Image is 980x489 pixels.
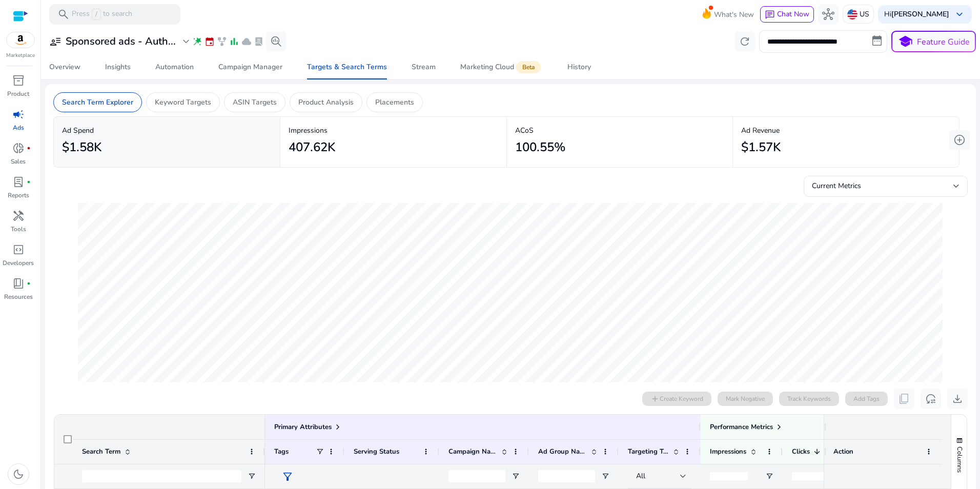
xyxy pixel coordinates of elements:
span: expand_more [180,35,192,48]
p: Search Term Explorer [62,97,133,108]
div: Campaign Manager [218,64,282,71]
span: chat [765,10,775,20]
button: Open Filter Menu [765,472,773,480]
p: ACoS [515,125,725,136]
p: Marketplace [6,52,35,59]
span: Ad Group Name [538,447,587,456]
span: Current Metrics [812,181,861,191]
span: inventory_2 [12,74,25,87]
span: / [92,9,101,20]
span: download [951,393,964,405]
span: bar_chart [229,36,239,47]
img: us.svg [847,9,857,19]
span: Columns [955,446,964,473]
p: Ad Revenue [741,125,951,136]
span: donut_small [12,142,25,154]
span: handyman [12,210,25,222]
h2: 100.55% [515,140,565,155]
span: Primary Attributes [274,422,332,432]
span: Tags [274,447,289,456]
p: Ad Spend [62,125,272,136]
h3: Sponsored ads - Auth... [66,35,176,48]
p: Keyword Targets [155,97,211,108]
button: chatChat Now [760,6,814,23]
button: Open Filter Menu [512,472,520,480]
div: Automation [155,64,194,71]
span: dark_mode [12,468,25,480]
span: Search Term [82,447,120,456]
span: search_insights [270,35,282,48]
span: refresh [739,35,751,48]
h2: $1.58K [62,140,101,155]
span: user_attributes [49,35,62,48]
p: Feature Guide [917,36,970,48]
span: search [57,8,70,21]
div: Targets & Search Terms [307,64,387,71]
span: Targeting Type [628,447,669,456]
button: download [947,389,968,409]
span: What's New [714,6,754,24]
p: Developers [3,258,34,268]
span: fiber_manual_record [27,146,31,150]
p: Sales [11,157,26,166]
p: US [860,5,869,23]
button: reset_settings [921,389,941,409]
b: [PERSON_NAME] [891,9,949,19]
p: Hi [884,11,949,18]
button: Open Filter Menu [601,472,609,480]
div: Insights [105,64,131,71]
span: Chat Now [777,9,809,19]
span: cloud [241,36,252,47]
input: Search Term Filter Input [82,470,241,482]
span: Action [833,447,853,456]
button: hub [818,4,839,25]
span: Clicks [792,447,810,456]
div: History [567,64,591,71]
span: campaign [12,108,25,120]
span: Performance Metrics [710,422,773,432]
span: Beta [516,61,541,73]
span: Serving Status [354,447,399,456]
span: hub [822,8,834,21]
p: Reports [8,191,29,200]
span: code_blocks [12,243,25,256]
div: Marketing Cloud [460,63,543,71]
p: Ads [13,123,24,132]
button: schoolFeature Guide [891,31,976,52]
button: Open Filter Menu [248,472,256,480]
input: Campaign Name Filter Input [448,470,505,482]
span: fiber_manual_record [27,180,31,184]
span: Impressions [710,447,746,456]
span: All [636,471,645,481]
h2: $1.57K [741,140,781,155]
span: filter_alt [281,471,294,483]
span: reset_settings [925,393,937,405]
p: Resources [4,292,33,301]
div: Stream [412,64,436,71]
span: lab_profile [12,176,25,188]
button: refresh [734,31,755,52]
span: school [898,34,913,49]
button: add_circle [949,130,970,150]
p: Product Analysis [298,97,354,108]
span: event [205,36,215,47]
span: keyboard_arrow_down [953,8,966,21]
span: book_4 [12,277,25,290]
p: Tools [11,225,26,234]
span: family_history [217,36,227,47]
p: Press to search [72,9,132,20]
span: fiber_manual_record [27,281,31,286]
h2: 407.62K [289,140,335,155]
p: Placements [375,97,414,108]
p: Product [7,89,29,98]
span: lab_profile [254,36,264,47]
div: Overview [49,64,80,71]
span: wand_stars [192,36,202,47]
input: Ad Group Name Filter Input [538,470,595,482]
p: Impressions [289,125,498,136]
span: Campaign Name [448,447,497,456]
img: amazon.svg [7,32,34,48]
p: ASIN Targets [233,97,277,108]
span: add_circle [953,134,966,146]
button: search_insights [266,31,287,52]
